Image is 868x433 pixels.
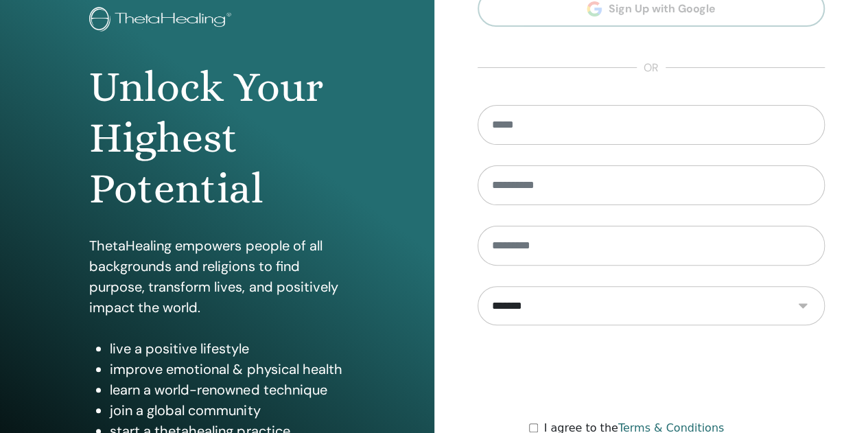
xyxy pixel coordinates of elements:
[110,400,344,421] li: join a global community
[110,338,344,359] li: live a positive lifestyle
[547,346,755,399] iframe: reCAPTCHA
[89,62,344,215] h1: Unlock Your Highest Potential
[637,60,666,76] span: or
[110,379,344,400] li: learn a world-renowned technique
[89,235,344,318] p: ThetaHealing empowers people of all backgrounds and religions to find purpose, transform lives, a...
[110,359,344,379] li: improve emotional & physical health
